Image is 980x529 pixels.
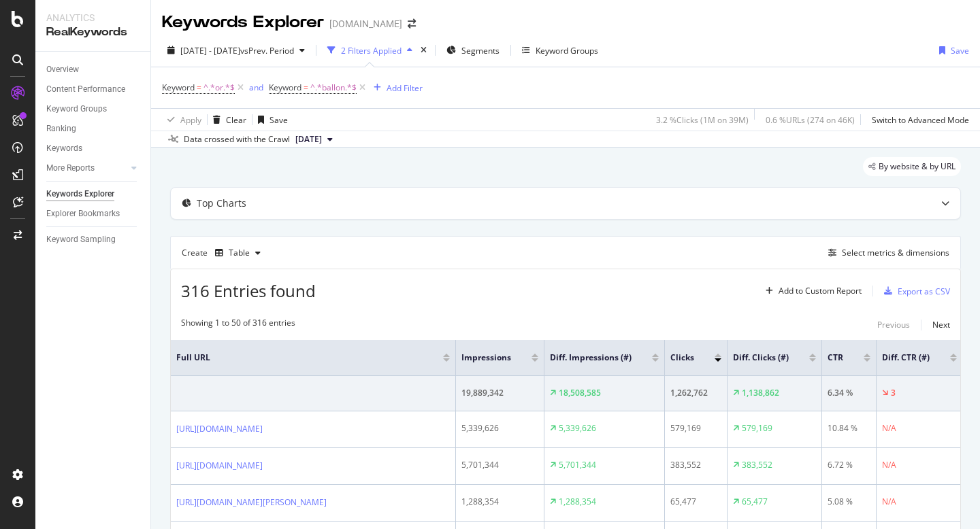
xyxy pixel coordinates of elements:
button: Next [932,317,950,333]
button: Keyword Groups [517,39,604,61]
button: [DATE] - [DATE]vsPrev. Period [162,39,310,61]
a: Content Performance [46,82,141,97]
div: Keyword Sampling [46,233,116,247]
div: Apply [180,114,201,126]
button: Clear [208,109,246,131]
span: Full URL [176,352,423,364]
div: Keywords Explorer [162,11,324,34]
div: 19,889,342 [461,387,538,399]
div: Add to Custom Report [779,287,862,295]
div: Table [229,249,250,257]
div: 1,262,762 [670,387,721,399]
button: Table [210,242,266,264]
div: Showing 1 to 50 of 316 entries [181,317,295,333]
a: Keyword Groups [46,102,141,116]
button: Segments [441,39,505,61]
div: Save [269,114,288,126]
button: and [249,81,263,94]
button: Apply [162,109,201,131]
div: Create [182,242,266,264]
button: 2 Filters Applied [322,39,418,61]
div: 0.6 % URLs ( 274 on 46K ) [766,114,855,126]
button: Add Filter [368,80,423,96]
div: RealKeywords [46,24,140,40]
div: Next [932,319,950,330]
a: Keywords [46,141,141,156]
span: Diff. CTR (#) [882,352,930,364]
button: Select metrics & dimensions [823,245,949,261]
span: Diff. Impressions (#) [550,352,632,364]
div: 3 [891,387,896,399]
div: [DOMAIN_NAME] [329,17,402,31]
a: Explorer Bookmarks [46,207,141,221]
div: times [418,44,429,57]
div: Overview [46,63,79,77]
button: Switch to Advanced Mode [866,109,969,131]
div: Explorer Bookmarks [46,207,120,221]
div: N/A [882,422,896,434]
div: Analytics [46,11,140,24]
div: N/A [882,496,896,508]
div: Switch to Advanced Mode [872,114,969,126]
div: Ranking [46,122,76,136]
span: By website & by URL [879,163,955,171]
div: 1,288,354 [461,496,538,508]
span: CTR [828,352,843,364]
div: 1,288,354 [559,496,596,508]
button: Add to Custom Report [760,280,862,302]
div: Add Filter [387,82,423,94]
span: = [197,82,201,93]
a: [URL][DOMAIN_NAME] [176,459,263,473]
div: 5.08 % [828,496,870,508]
div: 5,339,626 [559,422,596,434]
div: Select metrics & dimensions [842,247,949,258]
div: Top Charts [197,197,246,210]
div: Export as CSV [898,286,950,297]
span: 2024 Oct. 30th [295,133,322,146]
div: 383,552 [670,459,721,471]
div: Clear [226,114,246,126]
span: [DATE] - [DATE] [180,45,240,56]
div: 6.34 % [828,387,870,399]
span: Keyword [162,82,195,93]
div: Save [951,45,969,56]
a: More Reports [46,161,127,175]
div: 65,477 [742,496,768,508]
span: Keyword [269,82,301,93]
div: legacy label [863,157,961,176]
iframe: Intercom live chat [934,483,966,515]
div: 18,508,585 [559,387,601,399]
span: 316 Entries found [181,279,316,302]
div: 5,701,344 [559,459,596,471]
button: [DATE] [290,131,338,148]
span: ^.*ballon.*$ [310,78,357,97]
div: 5,339,626 [461,422,538,434]
div: Data crossed with the Crawl [184,133,290,146]
a: Ranking [46,122,141,136]
div: Keywords [46,141,82,156]
div: Keyword Groups [46,102,107,116]
div: Content Performance [46,82,125,97]
div: 1,138,862 [742,387,779,399]
button: Previous [877,317,910,333]
a: [URL][DOMAIN_NAME] [176,422,263,436]
a: Overview [46,63,141,77]
div: 383,552 [742,459,772,471]
button: Export as CSV [879,280,950,302]
div: 2 Filters Applied [341,45,402,56]
div: 5,701,344 [461,459,538,471]
div: 65,477 [670,496,721,508]
a: [URL][DOMAIN_NAME][PERSON_NAME] [176,496,327,509]
a: Keywords Explorer [46,187,141,201]
div: and [249,82,263,93]
span: Segments [461,45,500,56]
span: Impressions [461,352,511,364]
div: 579,169 [670,422,721,434]
div: 10.84 % [828,422,870,434]
div: arrow-right-arrow-left [408,19,416,29]
div: Keyword Groups [536,45,598,56]
div: 3.2 % Clicks ( 1M on 39M ) [656,114,749,126]
div: 579,169 [742,422,772,434]
div: Previous [877,319,910,330]
button: Save [934,39,969,61]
